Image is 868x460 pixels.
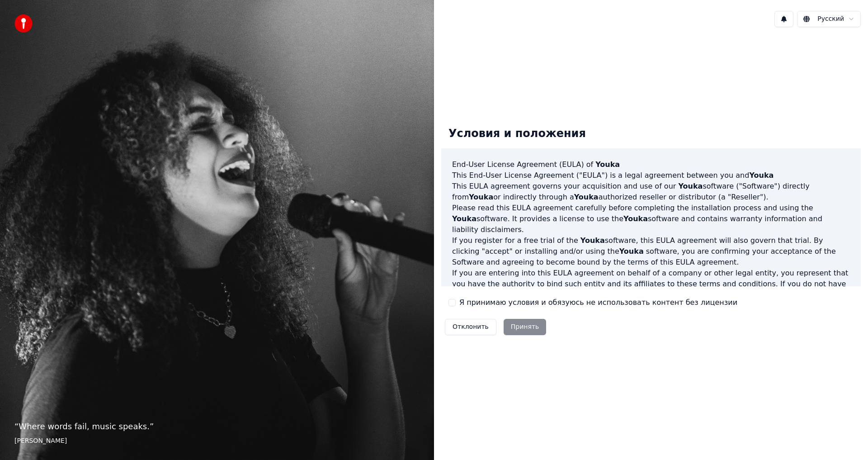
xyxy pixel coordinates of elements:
[452,235,850,268] p: If you register for a free trial of the software, this EULA agreement will also govern that trial...
[595,160,620,169] span: Youka
[14,420,420,433] p: “ Where words fail, music speaks. ”
[452,268,850,311] p: If you are entering into this EULA agreement on behalf of a company or other legal entity, you re...
[14,436,420,446] footer: [PERSON_NAME]
[623,214,648,223] span: Youka
[574,193,599,201] span: Youka
[469,193,493,201] span: Youka
[749,171,774,180] span: Youka
[459,297,737,308] label: Я принимаю условия и обязуюсь не использовать контент без лицензии
[452,181,850,203] p: This EULA agreement governs your acquisition and use of our software ("Software") directly from o...
[580,236,605,245] span: Youka
[14,14,33,33] img: youka
[678,182,703,190] span: Youka
[619,247,644,256] span: Youka
[452,159,850,170] h3: End-User License Agreement (EULA) of
[452,203,850,235] p: Please read this EULA agreement carefully before completing the installation process and using th...
[441,119,593,148] div: Условия и положения
[445,319,496,335] button: Отклонить
[452,170,850,181] p: This End-User License Agreement ("EULA") is a legal agreement between you and
[452,214,476,223] span: Youka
